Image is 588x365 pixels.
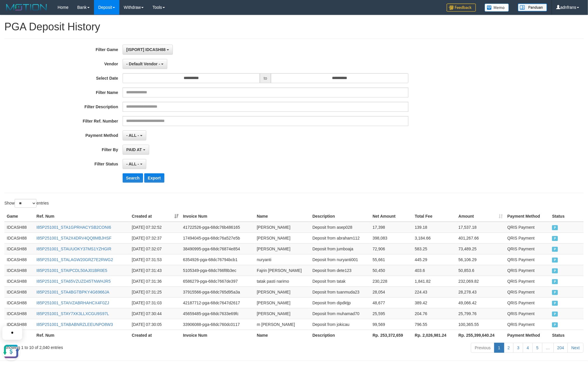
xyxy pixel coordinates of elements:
[505,297,550,308] td: QRIS Payment
[413,330,456,340] th: Rp. 2,026,981.24
[413,319,456,330] td: 796.55
[552,268,558,273] span: PAID
[552,258,558,263] span: PAID
[505,211,550,222] th: Payment Method
[181,233,255,243] td: 17494045-pga-68dc76a527e5b
[123,173,143,183] button: Search
[413,276,456,287] td: 1,841.82
[310,276,370,287] td: Deposit from tatak
[126,133,139,138] span: - ALL -
[255,211,310,222] th: Name
[456,276,505,287] td: 232,069.82
[123,159,146,169] button: - ALL -
[552,312,558,317] span: PAID
[310,254,370,265] td: Deposit from nuryanti001
[4,342,241,350] div: Showing 1 to 10 of 2,040 entries
[370,276,413,287] td: 230,228
[456,308,505,319] td: 25,799.76
[447,4,476,12] img: Feedback.jpg
[413,297,456,308] td: 389.42
[505,319,550,330] td: QRIS Payment
[310,233,370,243] td: Deposit from abraham112
[126,62,160,66] span: - Default Vendor -
[550,330,584,340] th: Status
[456,243,505,254] td: 73,489.25
[456,211,505,222] th: Amount: activate to sort column ascending
[568,343,584,353] a: Next
[552,279,558,284] span: PAID
[181,222,255,233] td: 41722526-pga-68dc76b486165
[505,308,550,319] td: QRIS Payment
[456,330,505,340] th: Rp. 255,399,640.24
[456,297,505,308] td: 49,066.42
[181,254,255,265] td: 6354926-pga-68dc76794bcb1
[255,265,310,276] td: Fajrin [PERSON_NAME]
[126,147,142,152] span: PAID AT
[456,265,505,276] td: 50,853.6
[413,222,456,233] td: 139.18
[550,211,584,222] th: Status
[181,211,255,222] th: Invoice Num
[260,73,271,83] span: to
[456,222,505,233] td: 17,537.18
[370,330,413,340] th: Rp. 253,372,659
[255,243,310,254] td: [PERSON_NAME]
[181,319,255,330] td: 33906088-pga-68dc760dc0117
[181,276,255,287] td: 6586279-pga-68dc7667de397
[129,308,180,319] td: [DATE] 07:30:44
[552,236,558,241] span: PAID
[255,330,310,340] th: Name
[126,162,139,166] span: - ALL -
[255,319,310,330] td: m [PERSON_NAME]
[552,322,558,327] span: PAID
[181,243,255,254] td: 38490995-pga-68dc76874e854
[542,343,554,353] a: …
[144,173,164,183] button: Export
[413,308,456,319] td: 204.76
[123,59,168,69] button: - Default Vendor -
[129,287,180,297] td: [DATE] 07:31:25
[370,243,413,254] td: 72,906
[505,287,550,297] td: QRIS Payment
[504,343,514,353] a: 2
[126,47,166,52] span: [ISPORT] IDCASH88
[2,186,20,204] button: Open LiveChat chat widget
[518,4,547,11] img: panduan.png
[129,222,180,233] td: [DATE] 07:32:52
[370,233,413,243] td: 398,083
[505,222,550,233] td: QRIS Payment
[456,287,505,297] td: 28,278.43
[123,130,146,140] button: - ALL -
[181,308,255,319] td: 45659485-pga-68dc7633e69fc
[370,297,413,308] td: 48,677
[413,243,456,254] td: 583.25
[255,287,310,297] td: [PERSON_NAME]
[129,265,180,276] td: [DATE] 07:31:43
[181,287,255,297] td: 37915566-pga-68dc765d95a3a
[505,233,550,243] td: QRIS Payment
[552,290,558,295] span: PAID
[471,343,494,353] a: Previous
[310,308,370,319] td: Deposit from muhamad70
[123,45,173,55] button: [ISPORT] IDCASH88
[552,247,558,252] span: PAID
[255,222,310,233] td: [PERSON_NAME]
[456,254,505,265] td: 56,106.29
[181,265,255,276] td: 5105349-pga-68dc766f8b3ec
[370,265,413,276] td: 50,450
[310,297,370,308] td: Deposit from dipdktjp
[505,265,550,276] td: QRIS Payment
[181,297,255,308] td: 42187712-pga-68dc7647d2617
[494,343,504,353] a: 1
[4,21,584,33] h1: PGA Deposit History
[370,308,413,319] td: 25,595
[413,254,456,265] td: 445.29
[456,319,505,330] td: 100,365.55
[370,254,413,265] td: 55,661
[310,222,370,233] td: Deposit from asep028
[255,254,310,265] td: nuryanti
[255,276,310,287] td: tatak pasti narimo
[129,297,180,308] td: [DATE] 07:31:03
[533,343,542,353] a: 5
[129,319,180,330] td: [DATE] 07:30:05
